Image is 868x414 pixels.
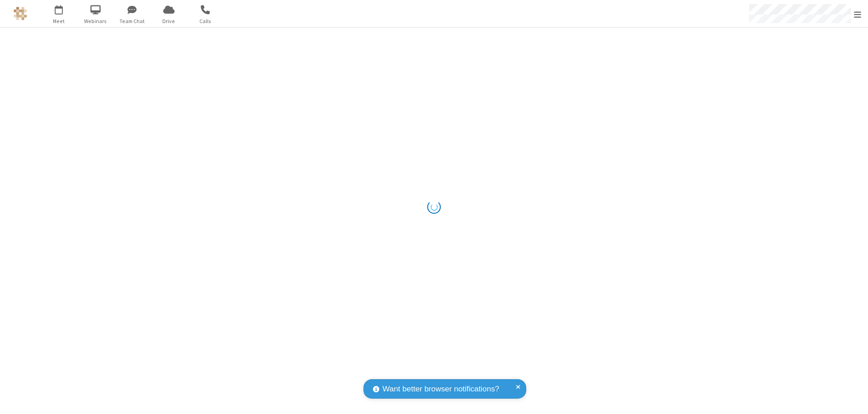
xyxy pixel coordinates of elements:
[382,383,499,395] span: Want better browser notifications?
[14,7,27,20] img: QA Selenium DO NOT DELETE OR CHANGE
[115,17,149,25] span: Team Chat
[189,17,222,25] span: Calls
[79,17,113,25] span: Webinars
[152,17,186,25] span: Drive
[42,17,76,25] span: Meet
